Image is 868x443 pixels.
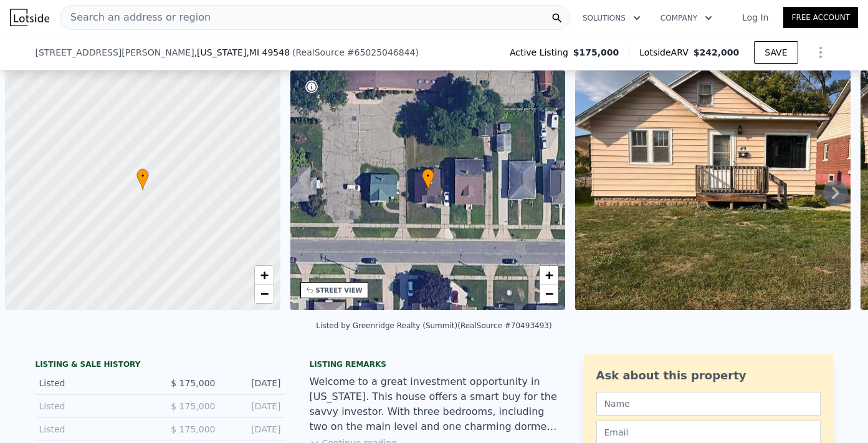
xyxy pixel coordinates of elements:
[136,170,149,182] span: •
[226,423,281,436] div: [DATE]
[596,367,821,384] div: Ask about this property
[36,359,285,372] div: LISTING & SALE HISTORY
[575,71,851,310] img: Sale: 169650906 Parcel: 53252268
[510,46,573,59] span: Active Listing
[808,40,833,65] button: Show Options
[260,286,268,301] span: −
[727,11,783,24] a: Log In
[39,400,150,412] div: Listed
[422,170,434,182] span: •
[754,41,798,64] button: SAVE
[39,377,150,389] div: Listed
[694,47,740,57] span: $242,000
[783,7,858,28] a: Free Account
[10,9,49,26] img: Lotside
[316,286,363,295] div: STREET VIEW
[260,267,268,283] span: +
[347,47,416,57] span: # 65025046844
[171,424,215,434] span: $ 175,000
[292,46,419,59] div: ( )
[310,359,559,369] div: Listing remarks
[39,423,150,436] div: Listed
[194,46,290,59] span: , [US_STATE]
[422,168,434,190] div: •
[651,7,722,29] button: Company
[545,267,553,283] span: +
[226,400,281,412] div: [DATE]
[639,46,693,59] span: Lotside ARV
[573,7,651,29] button: Solutions
[316,321,551,330] div: Listed by Greenridge Realty (Summit) (RealSource #70493493)
[136,168,149,190] div: •
[540,285,558,303] a: Zoom out
[596,392,821,416] input: Name
[255,285,274,303] a: Zoom out
[545,286,553,301] span: −
[310,374,559,434] div: Welcome to a great investment opportunity in [US_STATE]. This house offers a smart buy for the sa...
[60,10,211,25] span: Search an address or region
[171,378,215,388] span: $ 175,000
[255,266,274,285] a: Zoom in
[296,47,345,57] span: RealSource
[573,46,619,59] span: $175,000
[540,266,558,285] a: Zoom in
[246,47,290,57] span: , MI 49548
[171,401,215,411] span: $ 175,000
[36,46,194,59] span: [STREET_ADDRESS][PERSON_NAME]
[226,377,281,389] div: [DATE]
